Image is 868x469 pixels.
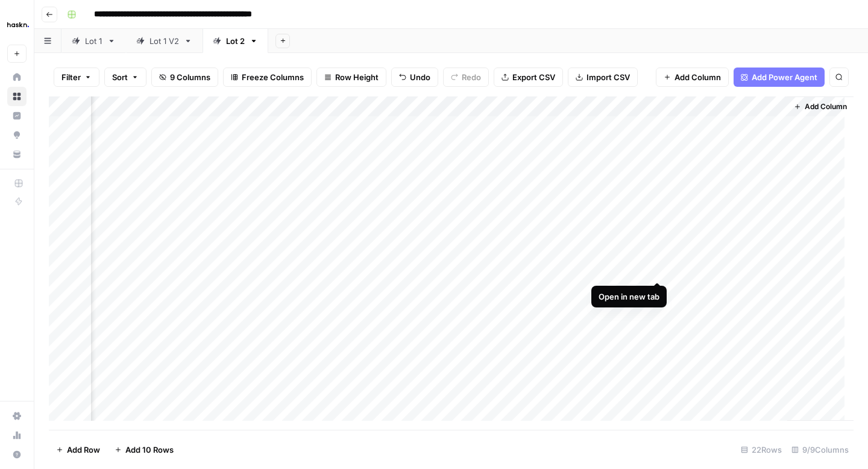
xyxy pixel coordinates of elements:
span: Row Height [335,71,379,83]
span: Add Row [67,444,100,456]
span: Export CSV [512,71,555,83]
button: Row Height [316,68,386,87]
button: 9 Columns [151,68,218,87]
div: Lot 1 V2 [149,35,179,47]
div: 22 Rows [736,440,787,459]
div: Lot 1 [85,35,102,47]
a: Settings [7,406,27,426]
span: Add Column [675,71,721,83]
span: Import CSV [587,71,630,83]
button: Filter [54,68,99,87]
button: Sort [104,68,146,87]
span: Undo [410,71,430,83]
a: Browse [7,87,27,106]
button: Import CSV [568,68,638,87]
a: Opportunities [7,125,27,145]
span: Sort [112,71,128,83]
span: Filter [61,71,81,83]
button: Add Row [49,440,107,459]
a: Insights [7,106,27,125]
a: Usage [7,426,27,445]
button: Add Column [656,68,729,87]
button: Add Column [789,99,852,115]
span: Add 10 Rows [125,444,174,456]
button: Undo [391,68,438,87]
button: Add Power Agent [734,68,825,87]
span: Freeze Columns [242,71,304,83]
a: Lot 2 [203,29,268,53]
a: Lot 1 V2 [126,29,203,53]
a: Your Data [7,145,27,164]
button: Redo [443,68,489,87]
div: 9/9 Columns [787,440,854,459]
a: Lot 1 [61,29,126,53]
span: 9 Columns [170,71,210,83]
div: Lot 2 [226,35,245,47]
span: Redo [462,71,481,83]
button: Help + Support [7,445,27,464]
div: Open in new tab [599,291,659,303]
button: Freeze Columns [223,68,312,87]
button: Export CSV [494,68,563,87]
a: Home [7,68,27,87]
img: Haskn Logo [7,14,29,36]
button: Workspace: Haskn [7,10,27,40]
span: Add Power Agent [752,71,817,83]
span: Add Column [805,101,847,112]
button: Add 10 Rows [107,440,181,459]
